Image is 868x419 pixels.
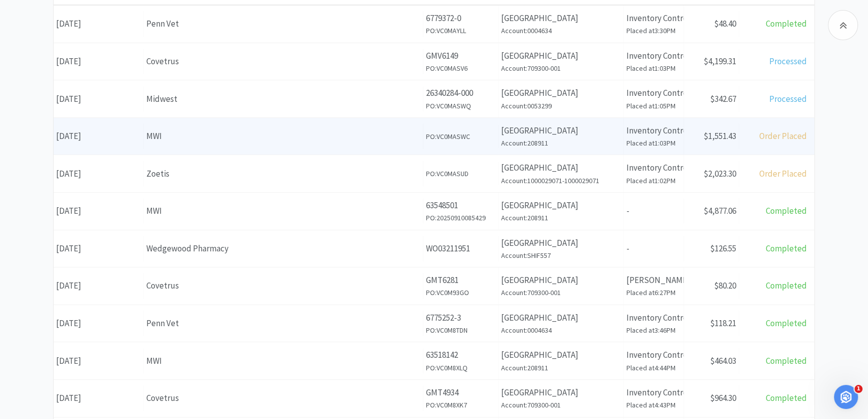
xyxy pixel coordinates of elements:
span: Completed [766,243,807,254]
p: Inventory Control Manager [626,348,681,362]
div: [DATE] [54,161,144,187]
p: - [626,204,681,218]
h6: Account: 208911 [501,137,621,149]
h6: Placed at 4:43PM [626,399,681,410]
div: [DATE] [54,348,144,374]
h6: Account: 0004634 [501,25,621,36]
span: Completed [766,355,807,366]
h6: PO: 20250910085429 [426,212,496,223]
h6: Account: 709300-001 [501,287,621,298]
p: WO03211951 [426,242,496,255]
div: [DATE] [54,49,144,74]
span: Processed [769,56,807,67]
h6: Account: 1000029071-1000029071 [501,175,621,186]
div: Covetrus [146,55,420,68]
p: [GEOGRAPHIC_DATA] [501,49,621,63]
p: Inventory Control Manager [626,12,681,25]
h6: PO: VC0MASV6 [426,63,496,74]
div: MWI [146,129,420,143]
span: Completed [766,392,807,403]
h6: PO: VC0M8XLQ [426,362,496,373]
h6: PO: VC0MASWC [426,131,496,142]
p: [GEOGRAPHIC_DATA] [501,311,621,325]
h6: Placed at 4:44PM [626,362,681,373]
div: Covetrus [146,279,420,293]
div: Penn Vet [146,317,420,330]
h6: Placed at 3:46PM [626,325,681,336]
div: [DATE] [54,311,144,336]
p: Inventory Control Manager [626,49,681,63]
span: $964.30 [710,392,736,403]
p: [GEOGRAPHIC_DATA] [501,273,621,287]
span: 1 [854,385,862,393]
span: $1,551.43 [704,130,736,142]
h6: Placed at 1:05PM [626,100,681,111]
span: $118.21 [710,318,736,329]
p: GMT4934 [426,386,496,399]
p: [GEOGRAPHIC_DATA] [501,12,621,25]
div: Wedgewood Pharmacy [146,242,420,255]
p: [GEOGRAPHIC_DATA] [501,124,621,137]
p: GMV6149 [426,49,496,63]
p: - [626,242,681,255]
p: [PERSON_NAME] [626,273,681,287]
span: Completed [766,205,807,216]
h6: Account: 0053299 [501,100,621,111]
h6: Account: SHIF557 [501,250,621,261]
p: [GEOGRAPHIC_DATA] [501,199,621,212]
span: Completed [766,318,807,329]
h6: Placed at 6:27PM [626,287,681,298]
span: $4,877.06 [704,205,736,216]
p: Inventory Control Manager [626,386,681,399]
p: Inventory Control Manager [626,86,681,100]
p: 6775252-3 [426,311,496,325]
span: Processed [769,93,807,104]
h6: Placed at 1:03PM [626,137,681,149]
iframe: Intercom live chat [834,385,858,409]
p: 63548501 [426,199,496,212]
h6: PO: VC0MASUD [426,168,496,179]
span: $464.03 [710,355,736,366]
div: Covetrus [146,391,420,405]
span: Order Placed [759,168,807,179]
h6: PO: VC0MASWQ [426,100,496,111]
span: $4,199.31 [704,56,736,67]
span: Completed [766,18,807,29]
span: Completed [766,280,807,291]
p: 63518142 [426,348,496,362]
h6: PO: VC0M8TDN [426,325,496,336]
div: [DATE] [54,123,144,149]
div: Penn Vet [146,17,420,31]
h6: Placed at 3:30PM [626,25,681,36]
div: [DATE] [54,236,144,261]
h6: Account: 709300-001 [501,63,621,74]
span: $126.55 [710,243,736,254]
div: Zoetis [146,167,420,181]
p: Inventory Control Manager [626,161,681,175]
h6: PO: VC0MAYLL [426,25,496,36]
h6: Placed at 1:03PM [626,63,681,74]
p: Inventory Control Manager [626,311,681,325]
div: Midwest [146,92,420,106]
p: GMT6281 [426,273,496,287]
p: [GEOGRAPHIC_DATA] [501,86,621,100]
h6: Account: 208911 [501,362,621,373]
div: [DATE] [54,11,144,37]
p: [GEOGRAPHIC_DATA] [501,161,621,175]
p: Inventory Control Manager [626,124,681,137]
div: [DATE] [54,273,144,299]
span: $48.40 [714,18,736,29]
span: $2,023.30 [704,168,736,179]
h6: Account: 0004634 [501,325,621,336]
span: $342.67 [710,93,736,104]
p: [GEOGRAPHIC_DATA] [501,386,621,399]
p: [GEOGRAPHIC_DATA] [501,348,621,362]
p: [GEOGRAPHIC_DATA] [501,236,621,250]
div: MWI [146,204,420,218]
h6: PO: VC0M8XK7 [426,399,496,410]
h6: Account: 709300-001 [501,399,621,410]
div: [DATE] [54,385,144,411]
span: Order Placed [759,130,807,142]
div: MWI [146,354,420,368]
h6: PO: VC0M93GO [426,287,496,298]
